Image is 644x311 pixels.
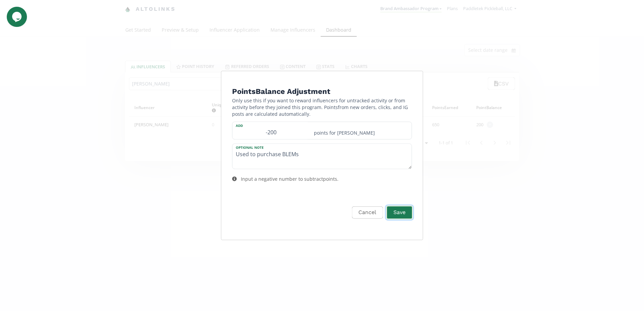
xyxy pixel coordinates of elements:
[232,97,412,117] p: Only use this if you want to reward influencers for untracked activity or from activity before th...
[232,144,405,150] label: Optional Note
[310,122,412,139] div: points for [PERSON_NAME]
[241,176,339,182] div: Input a negative number to subtract points .
[232,144,412,169] textarea: Used to purchase BLEMs
[221,71,423,240] div: Edit Program
[232,86,412,97] h4: Points Balance Adjustment
[352,206,383,219] button: Cancel
[7,7,28,27] iframe: chat widget
[386,205,413,220] button: Save
[232,122,310,128] label: Add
